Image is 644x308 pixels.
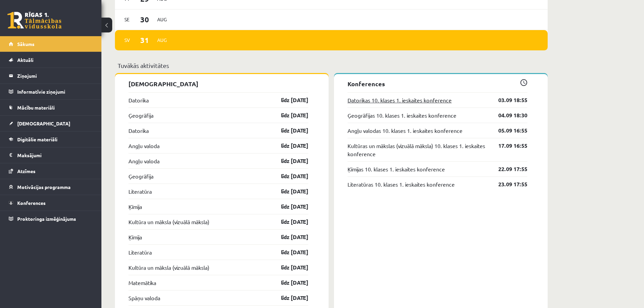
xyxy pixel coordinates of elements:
a: Literatūra [128,187,152,195]
a: Ģeogrāfija [128,172,153,180]
a: līdz [DATE] [269,111,308,119]
legend: Informatīvie ziņojumi [17,84,93,99]
a: līdz [DATE] [269,172,308,180]
a: Spāņu valoda [128,294,160,302]
a: Kultūra un māksla (vizuālā māksla) [128,218,209,226]
a: Ķīmija [128,203,142,211]
span: Aug [155,35,169,45]
span: [DEMOGRAPHIC_DATA] [17,120,70,126]
span: Konferences [17,200,46,206]
a: Datorika [128,96,149,104]
a: Literatūras 10. klases 1. ieskaites konference [348,180,455,188]
a: Aktuāli [9,52,93,68]
a: 17.09 16:55 [488,142,527,150]
a: Atzīmes [9,163,93,179]
a: 23.09 17:55 [488,180,527,188]
span: Se [120,14,134,25]
a: Ķīmijas 10. klases 1. ieskaites konference [348,165,445,173]
a: Proktoringa izmēģinājums [9,211,93,227]
a: līdz [DATE] [269,248,308,256]
a: līdz [DATE] [269,157,308,165]
a: līdz [DATE] [269,203,308,211]
a: 05.09 16:55 [488,126,527,135]
a: 22.09 17:55 [488,165,527,173]
a: 04.09 18:30 [488,111,527,119]
span: Motivācijas programma [17,184,71,190]
a: līdz [DATE] [269,96,308,104]
a: līdz [DATE] [269,142,308,150]
a: Rīgas 1. Tālmācības vidusskola [7,12,62,29]
a: līdz [DATE] [269,279,308,287]
a: Sākums [9,36,93,52]
a: Kultūra un māksla (vizuālā māksla) [128,263,209,271]
p: Tuvākās aktivitātes [118,61,545,70]
a: Konferences [9,195,93,211]
span: Atzīmes [17,168,35,174]
span: Proktoringa izmēģinājums [17,216,76,222]
a: līdz [DATE] [269,126,308,135]
a: Angļu valoda [128,157,160,165]
a: līdz [DATE] [269,294,308,302]
a: Ģeogrāfijas 10. klases 1. ieskaites konference [348,111,456,119]
a: Informatīvie ziņojumi [9,84,93,99]
a: līdz [DATE] [269,218,308,226]
a: līdz [DATE] [269,233,308,241]
span: Aktuāli [17,57,33,63]
a: Kultūras un mākslas (vizuālā māksla) 10. klases 1. ieskaites konference [348,142,488,158]
a: Angļu valoda [128,142,160,150]
a: līdz [DATE] [269,263,308,271]
a: Datorika [128,126,149,135]
a: Ziņojumi [9,68,93,84]
a: Datorikas 10. klases 1. ieskaites konference [348,96,452,104]
a: Ģeogrāfija [128,111,153,119]
a: Angļu valodas 10. klases 1. ieskaites konference [348,126,462,135]
span: Aug [155,14,169,25]
legend: Ziņojumi [17,68,93,84]
a: Motivācijas programma [9,179,93,195]
span: Digitālie materiāli [17,136,57,142]
a: Digitālie materiāli [9,132,93,147]
p: Konferences [348,79,527,88]
a: Literatūra [128,248,152,256]
a: Maksājumi [9,147,93,163]
span: Sv [120,35,134,45]
a: 03.09 18:55 [488,96,527,104]
span: Sākums [17,41,34,47]
a: Ķīmija [128,233,142,241]
span: 31 [134,34,155,46]
a: Matemātika [128,279,156,287]
span: 30 [134,14,155,25]
p: [DEMOGRAPHIC_DATA] [128,79,308,88]
a: Mācību materiāli [9,100,93,115]
a: [DEMOGRAPHIC_DATA] [9,116,93,131]
legend: Maksājumi [17,147,93,163]
a: līdz [DATE] [269,187,308,195]
span: Mācību materiāli [17,104,55,111]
